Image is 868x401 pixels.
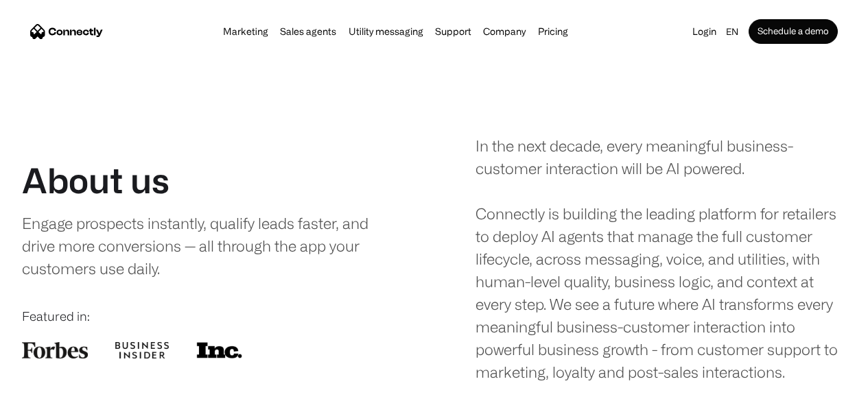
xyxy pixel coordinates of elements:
div: Company [483,22,526,41]
a: home [30,21,103,42]
div: Company [479,22,530,41]
div: en [720,22,749,41]
div: Featured in: [22,307,392,326]
a: Utility messaging [344,26,427,37]
a: Login [688,22,720,41]
a: Schedule a demo [749,19,838,44]
a: Marketing [219,26,272,37]
a: Support [431,26,476,37]
h1: About us [22,160,169,201]
div: In the next decade, every meaningful business-customer interaction will be AI powered. Connectly ... [476,134,846,383]
ul: Language list [27,377,82,396]
div: Engage prospects instantly, qualify leads faster, and drive more conversions — all through the ap... [22,212,374,280]
aside: Language selected: English [14,376,82,396]
div: en [726,22,738,41]
a: Sales agents [276,26,340,37]
a: Pricing [534,26,572,37]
